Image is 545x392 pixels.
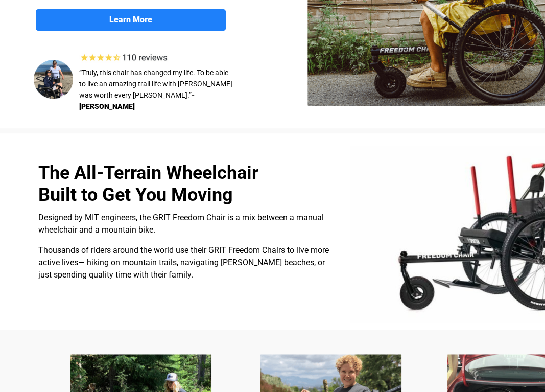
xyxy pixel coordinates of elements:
span: “Truly, this chair has changed my life. To be able to live an amazing trail life with [PERSON_NAM... [79,68,232,99]
span: The All-Terrain Wheelchair Built to Get You Moving [38,162,258,205]
span: Thousands of riders around the world use their GRIT Freedom Chairs to live more active lives— hik... [38,245,329,280]
span: Designed by MIT engineers, the GRIT Freedom Chair is a mix between a manual wheelchair and a moun... [38,213,324,235]
input: Get more information [36,247,124,266]
strong: Learn More [109,15,152,25]
a: Learn More [36,9,226,31]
